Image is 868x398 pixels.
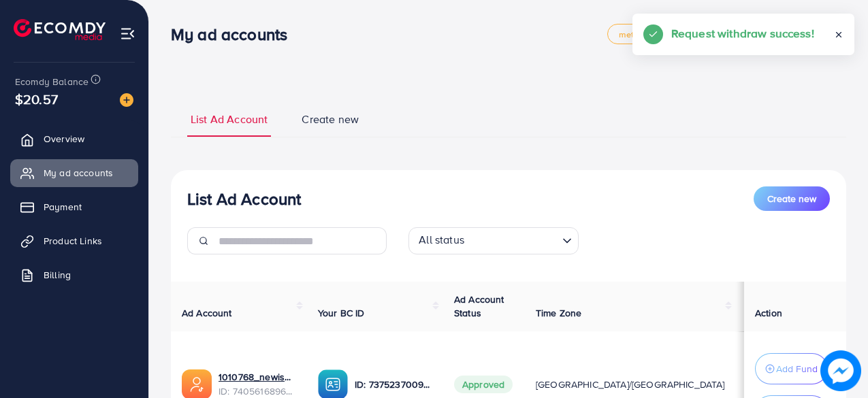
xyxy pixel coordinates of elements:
[10,125,138,152] a: Overview
[10,227,138,254] a: Product Links
[44,200,82,214] span: Payment
[755,353,828,384] button: Add Fund
[536,306,581,320] span: Time Zone
[755,306,782,320] span: Action
[14,19,106,40] img: logo
[44,234,102,248] span: Product Links
[219,370,296,384] a: 1010768_newishrat011_1724254562912
[355,376,432,393] p: ID: 7375237009410899984
[607,24,713,44] a: metap_pakistan_001
[10,193,138,220] a: Payment
[182,306,232,320] span: Ad Account
[15,75,89,88] span: Ecomdy Balance
[191,112,268,127] span: List Ad Account
[754,186,830,211] button: Create new
[219,370,296,398] div: <span class='underline'>1010768_newishrat011_1724254562912</span></br>7405616896047104017
[468,230,557,251] input: Search for option
[671,24,814,42] h5: Request withdraw success!
[454,376,513,393] span: Approved
[776,361,818,377] p: Add Fund
[171,24,298,44] h3: My ad accounts
[536,378,725,391] span: [GEOGRAPHIC_DATA]/[GEOGRAPHIC_DATA]
[10,261,138,288] a: Billing
[408,227,579,254] div: Search for option
[219,384,296,398] span: ID: 7405616896047104017
[187,189,301,209] h3: List Ad Account
[302,112,359,127] span: Create new
[318,306,365,320] span: Your BC ID
[44,166,113,180] span: My ad accounts
[416,229,467,251] span: All status
[44,268,71,282] span: Billing
[619,30,702,39] span: metap_pakistan_001
[10,159,138,186] a: My ad accounts
[120,93,133,107] img: image
[15,89,58,109] span: $20.57
[820,350,861,391] img: image
[120,26,135,42] img: menu
[44,132,84,146] span: Overview
[454,293,504,320] span: Ad Account Status
[767,192,816,205] span: Create new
